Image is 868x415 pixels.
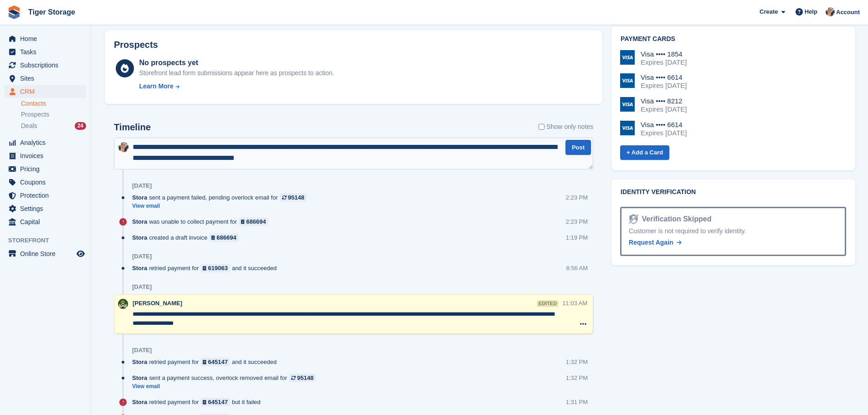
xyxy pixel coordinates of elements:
[629,239,673,246] span: Request Again
[20,149,75,162] span: Invoices
[139,57,334,68] div: No prospects yet
[20,32,75,45] span: Home
[5,189,86,202] a: menu
[836,8,860,17] span: Account
[132,193,147,202] span: Stora
[566,217,588,226] div: 2:23 PM
[200,264,230,272] a: 619063
[132,358,281,366] div: retried payment for and it succeeded
[118,142,128,152] img: Becky Martin
[641,50,687,58] div: Visa •••• 1854
[132,264,281,272] div: retried payment for and it succeeded
[805,7,817,16] span: Help
[5,215,86,228] a: menu
[566,398,588,406] div: 1:31 PM
[566,358,588,366] div: 1:32 PM
[132,398,265,406] div: retried payment for but it failed
[132,383,320,390] a: View email
[641,82,687,90] div: Expires [DATE]
[132,253,152,260] div: [DATE]
[132,202,311,210] a: View email
[638,214,712,225] div: Verification Skipped
[566,233,588,242] div: 1:19 PM
[139,82,173,91] div: Learn More
[132,233,243,242] div: created a draft invoice
[5,72,86,85] a: menu
[21,110,49,119] span: Prospects
[288,193,304,202] div: 95148
[5,59,86,72] a: menu
[132,217,273,226] div: was unable to collect payment for
[566,193,588,202] div: 2:23 PM
[629,226,837,236] div: Customer is not required to verify identity.
[118,299,128,309] img: Matthew Ellwood
[20,85,75,98] span: CRM
[139,82,334,91] a: Learn More
[539,122,544,132] input: Show only notes
[562,299,587,307] div: 11:03 AM
[132,358,147,366] span: Stora
[620,121,635,135] img: Visa Logo
[565,140,591,155] button: Post
[21,122,37,130] span: Deals
[208,398,228,406] div: 645147
[114,122,151,133] h2: Timeline
[20,189,75,202] span: Protection
[280,193,307,202] a: 95148
[132,264,147,272] span: Stora
[641,97,687,105] div: Visa •••• 8212
[5,176,86,189] a: menu
[239,217,268,226] a: 686694
[620,145,669,160] a: + Add a Card
[132,233,147,242] span: Stora
[289,374,316,382] a: 95148
[5,46,86,58] a: menu
[620,97,635,112] img: Visa Logo
[208,264,228,272] div: 619063
[641,129,687,137] div: Expires [DATE]
[20,247,75,260] span: Online Store
[132,283,152,291] div: [DATE]
[21,99,86,108] a: Contacts
[5,247,86,260] a: menu
[566,374,588,382] div: 1:32 PM
[641,121,687,129] div: Visa •••• 6614
[641,73,687,82] div: Visa •••• 6614
[133,300,182,307] span: [PERSON_NAME]
[8,236,91,245] span: Storefront
[760,7,778,16] span: Create
[20,46,75,58] span: Tasks
[537,300,559,307] div: edited
[5,136,86,149] a: menu
[5,149,86,162] a: menu
[114,40,158,50] h2: Prospects
[132,398,147,406] span: Stora
[216,233,236,242] div: 686694
[139,68,334,78] div: Storefront lead form submissions appear here as prospects to action.
[539,122,593,132] label: Show only notes
[200,358,230,366] a: 645147
[132,347,152,354] div: [DATE]
[20,59,75,72] span: Subscriptions
[5,202,86,215] a: menu
[5,85,86,98] a: menu
[641,58,687,67] div: Expires [DATE]
[200,398,230,406] a: 645147
[21,121,86,131] a: Deals 24
[208,358,228,366] div: 645147
[75,248,86,259] a: Preview store
[20,136,75,149] span: Analytics
[132,374,320,382] div: sent a payment success, overlock removed email for
[5,163,86,175] a: menu
[132,193,311,202] div: sent a payment failed, pending overlock email for
[620,73,635,88] img: Visa Logo
[297,374,313,382] div: 95148
[826,7,835,16] img: Becky Martin
[20,202,75,215] span: Settings
[246,217,266,226] div: 686694
[629,214,638,224] img: Identity Verification Ready
[20,176,75,189] span: Coupons
[132,217,147,226] span: Stora
[7,5,21,19] img: stora-icon-8386f47178a22dfd0bd8f6a31ec36ba5ce8667c1dd55bd0f319d3a0aa187defe.svg
[132,182,152,190] div: [DATE]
